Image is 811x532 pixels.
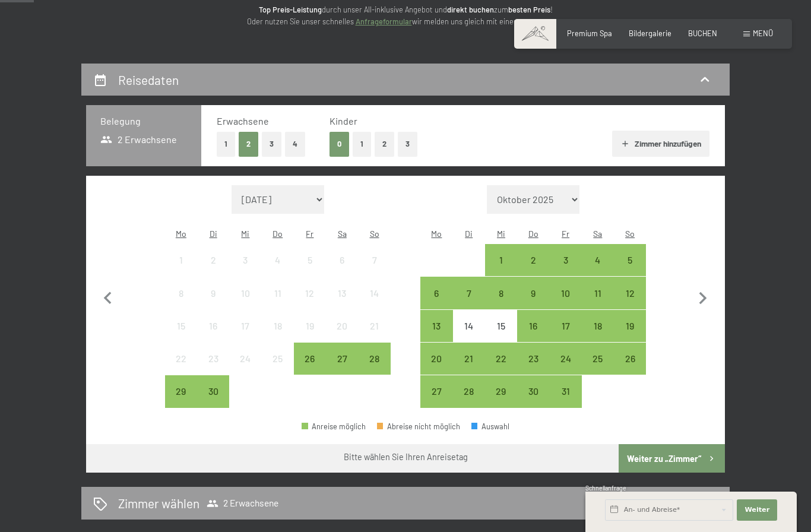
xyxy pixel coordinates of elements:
[485,310,517,342] div: Wed Oct 15 2025
[465,229,473,239] abbr: Dienstag
[485,244,517,276] div: Wed Oct 01 2025
[165,310,197,342] div: Mon Sep 15 2025
[294,277,326,309] div: Anreise nicht möglich
[485,277,517,309] div: Anreise möglich
[326,277,358,309] div: Anreise nicht möglich
[327,354,357,384] div: 27
[614,244,646,276] div: Anreise möglich
[420,310,452,342] div: Anreise möglich
[517,277,549,309] div: Anreise möglich
[486,255,516,285] div: 1
[358,277,390,309] div: Anreise nicht möglich
[197,277,229,309] div: Tue Sep 09 2025
[549,310,581,342] div: Fri Oct 17 2025
[327,289,357,318] div: 13
[197,343,229,375] div: Anreise nicht möglich
[745,505,769,515] span: Weiter
[614,244,646,276] div: Sun Oct 05 2025
[198,289,228,318] div: 9
[239,132,258,156] button: 2
[453,375,485,407] div: Tue Oct 28 2025
[338,229,347,239] abbr: Samstag
[583,354,613,384] div: 25
[359,255,389,285] div: 7
[230,289,260,318] div: 10
[359,321,389,351] div: 21
[453,343,485,375] div: Anreise möglich
[262,310,294,342] div: Anreise nicht möglich
[518,321,548,351] div: 16
[550,354,580,384] div: 24
[582,310,614,342] div: Sat Oct 18 2025
[166,321,196,351] div: 15
[326,343,358,375] div: Anreise möglich
[166,289,196,318] div: 8
[327,255,357,285] div: 6
[166,354,196,384] div: 22
[454,321,484,351] div: 14
[614,277,646,309] div: Sun Oct 12 2025
[118,495,199,512] h2: Zimmer wählen
[166,255,196,285] div: 1
[688,28,717,38] a: BUCHEN
[629,28,671,38] a: Bildergalerie
[229,277,261,309] div: Wed Sep 10 2025
[550,321,580,351] div: 17
[356,17,412,26] a: Anfrageformular
[165,375,197,407] div: Mon Sep 29 2025
[453,310,485,342] div: Anreise nicht möglich
[549,244,581,276] div: Fri Oct 03 2025
[263,321,293,351] div: 18
[262,132,281,156] button: 3
[550,387,580,416] div: 31
[420,375,452,407] div: Mon Oct 27 2025
[294,244,326,276] div: Fri Sep 05 2025
[614,310,646,342] div: Anreise möglich
[197,310,229,342] div: Anreise nicht möglich
[302,423,366,430] div: Anreise möglich
[358,343,390,375] div: Anreise möglich
[273,229,283,239] abbr: Donnerstag
[453,310,485,342] div: Tue Oct 14 2025
[615,255,645,285] div: 5
[485,310,517,342] div: Anreise nicht möglich
[294,343,326,375] div: Fri Sep 26 2025
[165,343,197,375] div: Anreise nicht möglich
[485,343,517,375] div: Wed Oct 22 2025
[100,115,187,128] h3: Belegung
[517,310,549,342] div: Thu Oct 16 2025
[230,321,260,351] div: 17
[229,244,261,276] div: Wed Sep 03 2025
[100,133,177,146] span: 2 Erwachsene
[614,343,646,375] div: Sun Oct 26 2025
[518,387,548,416] div: 30
[517,375,549,407] div: Anreise möglich
[294,310,326,342] div: Fri Sep 19 2025
[295,289,325,318] div: 12
[471,423,509,430] div: Auswahl
[165,343,197,375] div: Mon Sep 22 2025
[229,310,261,342] div: Anreise nicht möglich
[447,5,494,14] strong: direkt buchen
[217,132,235,156] button: 1
[295,255,325,285] div: 5
[295,354,325,384] div: 26
[420,343,452,375] div: Anreise möglich
[165,277,197,309] div: Anreise nicht möglich
[737,499,777,521] button: Weiter
[118,72,179,87] h2: Reisedaten
[619,444,725,473] button: Weiter zu „Zimmer“
[582,277,614,309] div: Sat Oct 11 2025
[198,387,228,416] div: 30
[197,277,229,309] div: Anreise nicht möglich
[582,310,614,342] div: Anreise möglich
[197,310,229,342] div: Tue Sep 16 2025
[517,375,549,407] div: Thu Oct 30 2025
[582,277,614,309] div: Anreise möglich
[582,244,614,276] div: Sat Oct 04 2025
[241,229,249,239] abbr: Mittwoch
[358,310,390,342] div: Sun Sep 21 2025
[358,310,390,342] div: Anreise nicht möglich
